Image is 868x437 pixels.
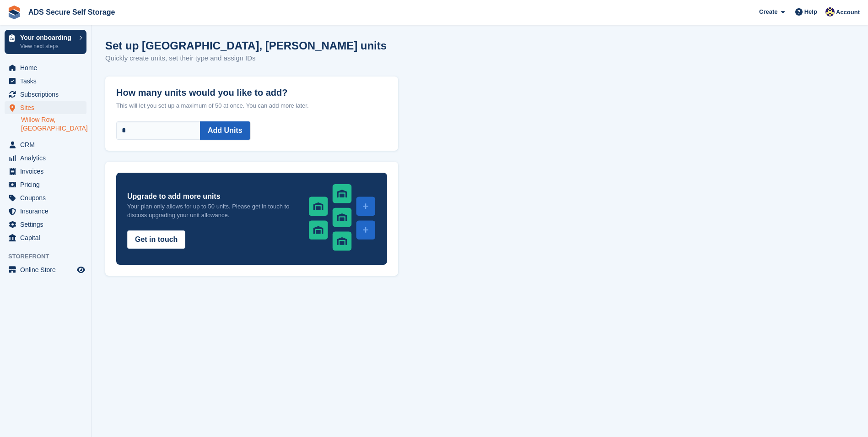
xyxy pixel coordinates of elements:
[116,76,387,98] label: How many units would you like to add?
[20,61,75,74] span: Home
[20,101,75,114] span: Sites
[20,75,75,87] span: Tasks
[7,5,21,19] img: stora-icon-8386f47178a22dfd0bd8f6a31ec36ba5ce8667c1dd55bd0f319d3a0aa187defe.svg
[5,178,86,191] a: menu
[20,34,75,41] p: Your onboarding
[308,184,376,251] img: add-units-c53ecec22ca6e9be14087aea56293e82b1034c08c4c815bb7cfddfd04e066874.svg
[5,152,86,164] a: menu
[25,5,119,20] a: ADS Secure Self Storage
[825,7,835,16] img: Jay Ball
[20,42,75,50] p: View next steps
[20,165,75,178] span: Invoices
[20,263,75,276] span: Online Store
[5,191,86,204] a: menu
[5,205,86,218] a: menu
[20,231,75,244] span: Capital
[116,101,387,110] p: This will let you set up a maximum of 50 at once. You can add more later.
[5,263,86,276] a: menu
[105,53,387,64] p: Quickly create units, set their type and assign IDs
[20,178,75,191] span: Pricing
[21,115,86,133] a: Willow Row, [GEOGRAPHIC_DATA]
[5,138,86,151] a: menu
[759,7,777,16] span: Create
[836,8,860,17] span: Account
[20,218,75,231] span: Settings
[804,7,817,16] span: Help
[5,218,86,231] a: menu
[20,88,75,101] span: Subscriptions
[5,75,86,87] a: menu
[105,39,387,52] h1: Set up [GEOGRAPHIC_DATA], [PERSON_NAME] units
[5,30,86,54] a: Your onboarding View next steps
[127,230,185,249] button: Get in touch
[5,165,86,178] a: menu
[8,252,91,261] span: Storefront
[127,202,294,219] p: Your plan only allows for up to 50 units. Please get in touch to discuss upgrading your unit allo...
[5,61,86,74] a: menu
[75,264,86,275] a: Preview store
[5,231,86,244] a: menu
[127,191,294,202] h3: Upgrade to add more units
[20,138,75,151] span: CRM
[200,121,250,140] button: Add Units
[5,101,86,114] a: menu
[20,191,75,204] span: Coupons
[20,152,75,164] span: Analytics
[5,88,86,101] a: menu
[20,205,75,218] span: Insurance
